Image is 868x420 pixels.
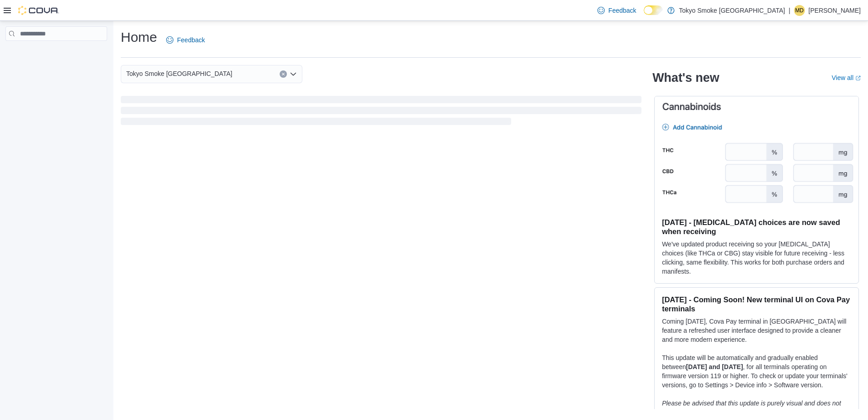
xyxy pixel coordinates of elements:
em: Please be advised that this update is purely visual and does not impact payment functionality. [662,400,841,416]
h3: [DATE] - [MEDICAL_DATA] choices are now saved when receiving [662,218,851,236]
span: Feedback [177,35,205,45]
a: Feedback [163,31,208,49]
span: Dark Mode [644,15,644,15]
h2: What's new [652,70,719,85]
p: We've updated product receiving so your [MEDICAL_DATA] choices (like THCa or CBG) stay visible fo... [662,240,851,276]
a: View allExternal link [832,74,861,81]
span: Feedback [608,6,636,15]
p: This update will be automatically and gradually enabled between , for all terminals operating on ... [662,353,851,390]
button: Clear input [280,70,287,78]
button: Open list of options [290,70,297,78]
svg: External link [855,75,861,81]
h3: [DATE] - Coming Soon! New terminal UI on Cova Pay terminals [662,295,851,313]
span: Tokyo Smoke [GEOGRAPHIC_DATA] [126,68,232,79]
strong: [DATE] and [DATE] [686,363,743,370]
p: [PERSON_NAME] [809,5,861,16]
a: Feedback [594,1,640,20]
div: Misha Degtiarev [794,5,805,16]
span: Loading [121,98,641,127]
p: Coming [DATE], Cova Pay terminal in [GEOGRAPHIC_DATA] will feature a refreshed user interface des... [662,317,851,344]
img: Cova [18,6,59,15]
p: Tokyo Smoke [GEOGRAPHIC_DATA] [679,5,785,16]
nav: Complex example [5,43,107,65]
h1: Home [121,28,157,46]
span: MD [795,5,804,16]
input: Dark Mode [644,5,663,15]
p: | [789,5,790,16]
